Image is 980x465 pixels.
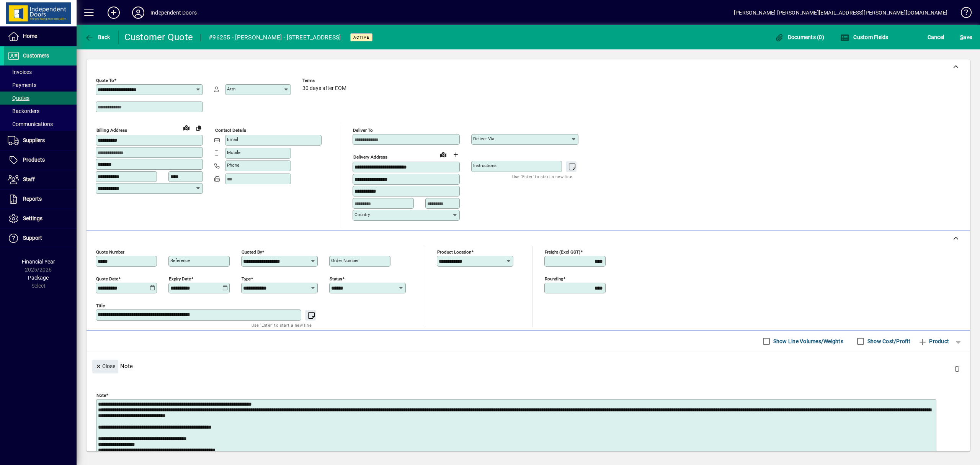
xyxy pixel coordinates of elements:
a: Staff [4,170,77,189]
a: Reports [4,190,77,209]
button: Profile [126,6,150,20]
a: Invoices [4,65,77,79]
div: #96255 - [PERSON_NAME] - [STREET_ADDRESS] [209,31,341,44]
a: Communications [4,118,77,131]
span: Package [28,275,49,281]
span: Financial Year [22,259,55,265]
mat-label: Reference [170,258,190,263]
mat-label: Freight (excl GST) [545,249,580,254]
app-page-header-button: Back [77,30,119,44]
mat-label: Product location [437,249,471,254]
a: Home [4,27,77,46]
mat-label: Phone [227,162,239,168]
button: Add [101,6,126,20]
button: Delete [948,360,966,378]
span: Cancel [928,31,944,43]
div: Independent Doors [150,7,197,19]
button: Close [92,360,118,373]
button: Save [958,30,974,44]
span: Suppliers [23,137,45,143]
div: Customer Quote [124,31,193,43]
span: Products [23,157,45,163]
mat-label: Deliver via [473,136,494,141]
span: 30 days after EOM [302,85,346,92]
mat-label: Instructions [473,163,497,168]
span: Product [918,335,949,347]
button: Cancel [926,30,946,44]
mat-label: Mobile [227,150,240,155]
div: [PERSON_NAME] [PERSON_NAME][EMAIL_ADDRESS][PERSON_NAME][DOMAIN_NAME] [734,7,947,19]
span: Invoices [8,69,32,75]
label: Show Cost/Profit [866,337,910,345]
label: Show Line Volumes/Weights [772,337,843,345]
span: Custom Fields [840,34,889,40]
a: Knowledge Base [955,2,970,26]
span: Reports [23,196,42,202]
span: S [960,34,963,40]
button: Back [83,30,112,44]
a: View on map [180,121,193,134]
app-page-header-button: Close [90,362,120,369]
span: Active [353,35,369,40]
span: Documents (0) [774,34,824,40]
button: Copy to Delivery address [193,122,205,134]
span: Quotes [8,95,29,101]
span: Settings [23,215,42,221]
mat-label: Country [354,212,370,217]
span: Home [23,33,37,39]
button: Choose address [449,149,462,161]
mat-label: Rounding [545,276,563,281]
span: Backorders [8,108,39,114]
a: Products [4,151,77,170]
a: View on map [437,148,449,160]
span: Payments [8,82,36,88]
div: Note [87,352,970,380]
span: Close [95,360,115,373]
span: Back [85,34,110,40]
span: Terms [302,78,348,83]
a: Support [4,229,77,248]
span: Customers [23,52,49,59]
a: Settings [4,209,77,228]
mat-label: Expiry date [169,276,191,281]
mat-label: Quote number [96,249,124,254]
a: Backorders [4,105,77,118]
mat-label: Order number [331,258,359,263]
mat-label: Deliver To [353,128,373,133]
a: Suppliers [4,131,77,150]
button: Product [914,334,953,348]
span: Staff [23,176,35,182]
mat-label: Title [96,303,105,308]
mat-label: Status [330,276,342,281]
mat-label: Quoted by [242,249,262,254]
mat-hint: Use 'Enter' to start a new line [252,321,312,329]
mat-label: Type [242,276,251,281]
mat-label: Quote date [96,276,118,281]
span: Communications [8,121,53,127]
mat-label: Email [227,137,238,142]
span: Support [23,235,42,241]
mat-label: Note [96,392,106,398]
mat-hint: Use 'Enter' to start a new line [512,172,572,181]
span: ave [960,31,972,43]
a: Payments [4,79,77,92]
button: Custom Fields [838,30,890,44]
mat-label: Attn [227,86,235,92]
mat-label: Quote To [96,78,114,83]
button: Documents (0) [773,30,826,44]
a: Quotes [4,92,77,105]
app-page-header-button: Delete [948,365,966,372]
